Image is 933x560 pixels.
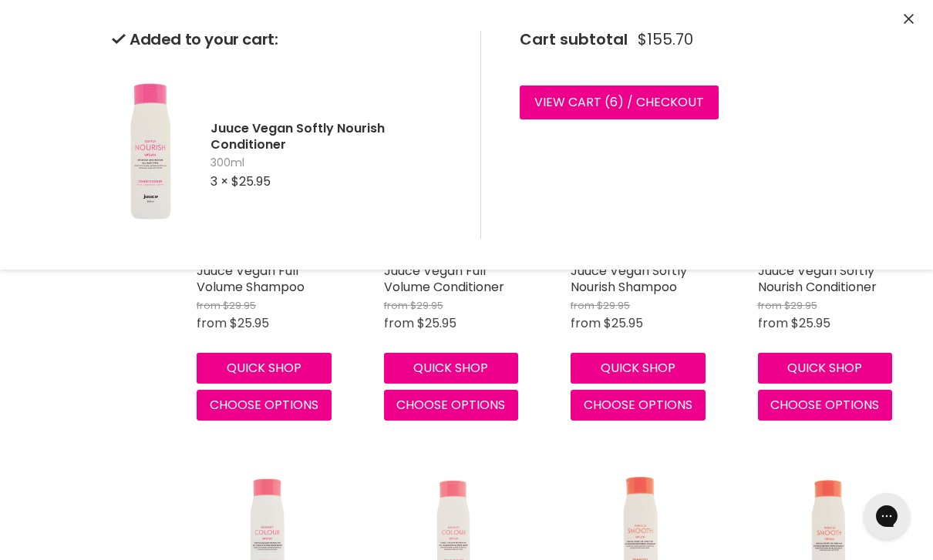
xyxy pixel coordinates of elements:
a: Juuce Vegan Full Volume Shampoo [197,262,305,296]
button: Choose options [197,390,332,421]
h2: Juuce Vegan Softly Nourish Conditioner [211,120,456,153]
span: $25.95 [231,173,271,190]
a: Juuce Vegan Softly Nourish Conditioner [758,262,877,296]
span: $25.95 [230,314,269,332]
span: Choose options [770,396,879,414]
span: $25.95 [604,314,643,332]
button: Choose options [384,390,519,421]
span: $25.95 [417,314,456,332]
iframe: Gorgias live chat messenger [856,488,918,545]
a: View cart (6) / Checkout [520,86,719,119]
span: from [197,314,227,332]
span: Cart subtotal [520,29,628,50]
span: from [571,314,601,332]
span: 300ml [211,156,456,171]
span: $29.95 [597,298,630,313]
button: Quick shop [758,353,893,384]
span: from [384,314,414,332]
span: Choose options [210,396,318,414]
h2: Added to your cart: [112,31,456,49]
span: $155.70 [638,31,693,49]
button: Choose options [571,390,706,421]
span: from [758,314,788,332]
img: Juuce Vegan Softly Nourish Conditioner [112,70,189,239]
span: from [384,298,408,313]
button: Quick shop [197,353,332,384]
a: Juuce Vegan Softly Nourish Shampoo [571,262,687,296]
span: $29.95 [410,298,443,313]
span: $25.95 [791,314,830,332]
a: Juuce Vegan Full Volume Conditioner [384,262,504,296]
span: 3 × [211,173,228,190]
span: $29.95 [223,298,256,313]
button: Close [904,12,914,28]
span: Choose options [396,396,505,414]
span: $29.95 [784,298,817,313]
span: 6 [610,93,618,111]
button: Quick shop [384,353,519,384]
span: from [571,298,594,313]
span: from [197,298,221,313]
span: Choose options [584,396,692,414]
button: Choose options [758,390,893,421]
span: from [758,298,782,313]
button: Quick shop [571,353,706,384]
